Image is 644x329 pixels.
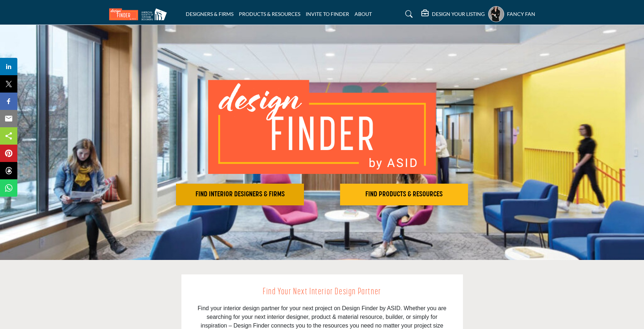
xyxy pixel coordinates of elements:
h2: FIND PRODUCTS & RESOURCES [342,190,466,199]
h2: FIND INTERIOR DESIGNERS & FIRMS [178,190,302,199]
a: Search [398,8,417,20]
img: Site Logo [109,8,171,20]
a: PRODUCTS & RESOURCES [239,11,300,17]
a: INVITE TO FINDER [306,11,349,17]
img: image [208,80,436,174]
button: FIND INTERIOR DESIGNERS & FIRMS [176,184,304,205]
h2: Find Your Next Interior Design Partner [198,285,447,299]
h5: Fancy Fan [507,10,535,18]
button: Show hide supplier dropdown [488,6,504,22]
h5: DESIGN YOUR LISTING [432,11,485,17]
a: ABOUT [355,11,372,17]
div: DESIGN YOUR LISTING [421,10,485,18]
a: DESIGNERS & FIRMS [186,11,233,17]
button: FIND PRODUCTS & RESOURCES [340,184,468,205]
